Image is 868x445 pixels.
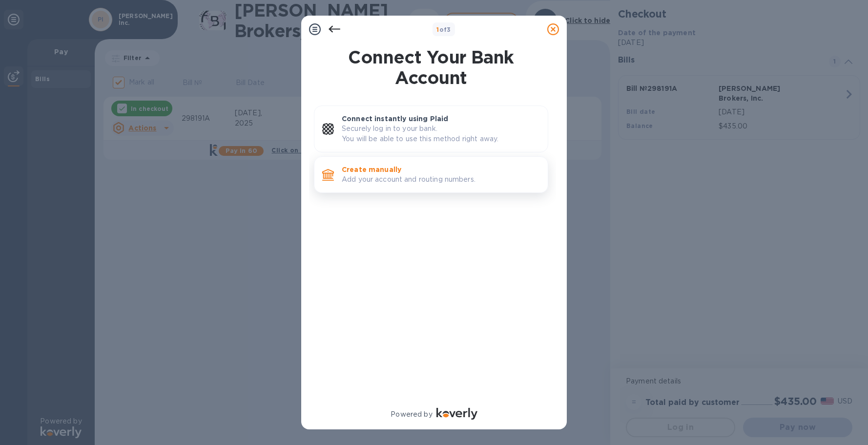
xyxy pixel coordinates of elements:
span: 1 [436,26,439,33]
p: Securely log in to your bank. You will be able to use this method right away. [342,124,540,144]
p: Create manually [342,165,540,174]
img: Logo [436,408,477,420]
p: Add your account and routing numbers. [342,174,540,185]
b: of 3 [436,26,451,33]
p: Powered by [391,409,432,420]
h1: Connect Your Bank Account [310,47,552,88]
p: Connect instantly using Plaid [342,114,540,124]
